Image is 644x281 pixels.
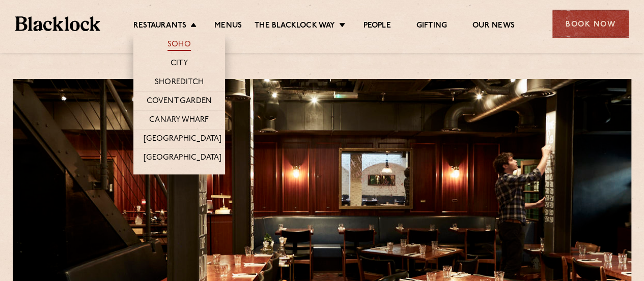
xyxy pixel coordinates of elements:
a: [GEOGRAPHIC_DATA] [144,153,221,164]
a: Our News [472,21,515,32]
img: BL_Textured_Logo-footer-cropped.svg [15,16,100,31]
a: [GEOGRAPHIC_DATA] [144,134,221,145]
a: Covent Garden [147,96,212,108]
a: People [363,21,390,32]
a: Soho [167,40,191,51]
a: City [171,59,188,70]
a: Menus [214,21,242,32]
div: Book Now [552,10,629,38]
a: Restaurants [133,21,186,32]
a: Gifting [416,21,447,32]
a: The Blacklock Way [255,21,335,32]
a: Canary Wharf [149,115,209,126]
a: Shoreditch [155,78,204,89]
